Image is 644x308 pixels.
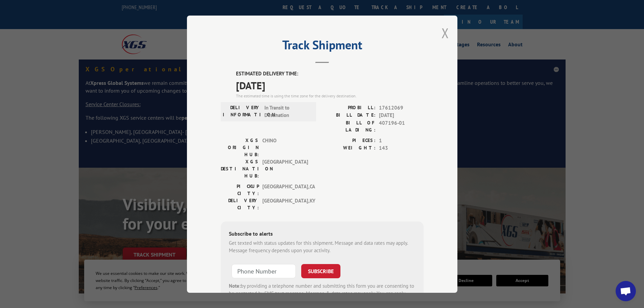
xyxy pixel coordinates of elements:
label: DELIVERY CITY: [221,197,259,211]
label: WEIGHT: [322,144,376,152]
a: Open chat [616,281,636,301]
span: [GEOGRAPHIC_DATA] [262,158,308,179]
span: [DATE] [379,112,424,119]
div: Get texted with status updates for this shipment. Message and data rates may apply. Message frequ... [229,239,415,254]
label: BILL OF LADING: [322,119,376,133]
label: PICKUP CITY: [221,183,259,197]
span: [GEOGRAPHIC_DATA] , KY [262,197,308,211]
strong: Note: [229,282,241,289]
span: CHINO [262,137,308,158]
span: 1 [379,137,424,144]
div: The estimated time is using the time zone for the delivery destination. [236,93,424,99]
label: DELIVERY INFORMATION: [223,104,261,119]
button: SUBSCRIBE [301,264,340,278]
span: In Transit to Destination [264,104,310,119]
span: 407196-01 [379,119,424,133]
span: [DATE] [236,77,424,93]
button: Close modal [442,24,449,42]
span: [GEOGRAPHIC_DATA] , CA [262,183,308,197]
div: by providing a telephone number and submitting this form you are consenting to be contacted by SM... [229,282,415,305]
label: PIECES: [322,137,376,144]
div: Subscribe to alerts [229,229,415,239]
label: PROBILL: [322,104,376,112]
label: BILL DATE: [322,112,376,119]
label: XGS ORIGIN HUB: [221,137,259,158]
span: 17612069 [379,104,424,112]
label: XGS DESTINATION HUB: [221,158,259,179]
span: 143 [379,144,424,152]
label: ESTIMATED DELIVERY TIME: [236,70,424,78]
h2: Track Shipment [221,40,424,53]
input: Phone Number [232,264,296,278]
